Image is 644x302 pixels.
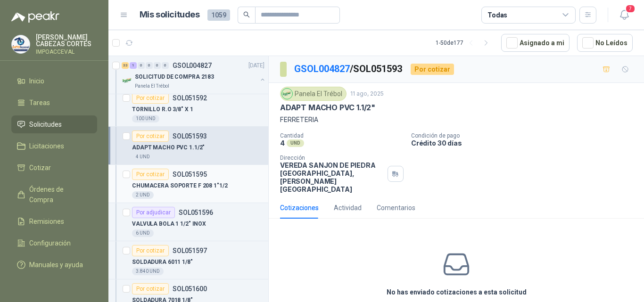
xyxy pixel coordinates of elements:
[411,64,454,75] div: Por cotizar
[11,180,97,209] a: Órdenes de Compra
[132,220,206,229] p: VALVULA BOLA 1 1/2" INOX
[29,76,44,86] span: Inicio
[294,63,350,74] a: GSOL004827
[29,119,62,130] span: Solicitudes
[173,62,212,69] p: GSOL004827
[350,90,384,98] p: 11 ago, 2025
[287,139,304,147] div: UND
[29,141,64,151] span: Licitaciones
[162,62,169,69] div: 0
[11,94,97,112] a: Tareas
[280,87,347,101] div: Panela El Trébol
[29,216,64,227] span: Remisiones
[122,62,129,69] div: 33
[280,114,633,125] p: FERRETERIA
[132,181,228,190] p: CHUMACERA SOPORTE F 208 1"1/2
[108,165,268,203] a: Por cotizarSOL051595CHUMACERA SOPORTE F 208 1"1/22 UND
[122,60,266,90] a: 33 1 0 0 0 0 GSOL004827[DATE] Company LogoSOLICITUD DE COMPRA 2183Panela El Trébol
[29,163,51,173] span: Cotizar
[132,153,154,161] div: 4 UND
[12,35,30,53] img: Company Logo
[173,95,207,101] p: SOL051592
[207,9,230,21] span: 1059
[132,258,193,267] p: SOLDADURA 6011 1/8"
[173,247,207,254] p: SOL051597
[108,89,268,127] a: Por cotizarSOL051592TORNILLO R.O 3/8" X 1100 UND
[135,82,169,90] p: Panela El Trébol
[36,49,97,55] p: IMPOACCEVAL
[487,10,507,20] div: Todas
[132,115,159,122] div: 100 UND
[334,203,362,213] div: Actividad
[29,260,83,270] span: Manuales y ayuda
[146,62,153,69] div: 0
[132,207,175,218] div: Por adjudicar
[11,159,97,177] a: Cotizar
[29,238,71,248] span: Configuración
[280,103,375,113] p: ADAPT MACHO PVC 1.1/2"
[29,184,88,205] span: Órdenes de Compra
[616,7,633,24] button: 7
[243,11,250,18] span: search
[108,127,268,165] a: Por cotizarSOL051593ADAPT MACHO PVC 1.1/2"4 UND
[132,169,169,180] div: Por cotizar
[140,8,200,22] h1: Mis solicitudes
[138,62,145,69] div: 0
[411,132,640,139] p: Condición de pago
[179,209,213,216] p: SOL051596
[280,139,285,147] p: 4
[11,137,97,155] a: Licitaciones
[132,191,154,199] div: 2 UND
[173,286,207,292] p: SOL051600
[501,34,570,52] button: Asignado a mi
[135,73,214,82] p: SOLICITUD DE COMPRA 2183
[377,203,415,213] div: Comentarios
[282,89,292,99] img: Company Logo
[625,4,636,13] span: 7
[132,268,164,275] div: 3.840 UND
[108,203,268,241] a: Por adjudicarSOL051596VALVULA BOLA 1 1/2" INOX6 UND
[29,98,50,108] span: Tareas
[132,283,169,294] div: Por cotizar
[280,132,404,139] p: Cantidad
[11,115,97,133] a: Solicitudes
[132,92,169,104] div: Por cotizar
[294,62,403,76] p: / SOL051593
[36,34,97,47] p: [PERSON_NAME] CABEZAS CORTES
[280,203,319,213] div: Cotizaciones
[132,245,169,256] div: Por cotizar
[411,139,640,147] p: Crédito 30 días
[11,256,97,274] a: Manuales y ayuda
[280,155,384,161] p: Dirección
[132,105,193,114] p: TORNILLO R.O 3/8" X 1
[387,287,527,297] h3: No has enviado cotizaciones a esta solicitud
[154,62,161,69] div: 0
[122,75,133,86] img: Company Logo
[11,212,97,230] a: Remisiones
[11,11,59,23] img: Logo peakr
[130,62,137,69] div: 1
[436,35,494,50] div: 1 - 50 de 177
[132,229,154,237] div: 6 UND
[11,72,97,90] a: Inicio
[108,241,268,279] a: Por cotizarSOL051597SOLDADURA 6011 1/8"3.840 UND
[132,143,205,152] p: ADAPT MACHO PVC 1.1/2"
[248,61,264,70] p: [DATE]
[577,34,633,52] button: No Leídos
[173,133,207,139] p: SOL051593
[11,234,97,252] a: Configuración
[173,171,207,178] p: SOL051595
[132,131,169,142] div: Por cotizar
[280,161,384,193] p: VEREDA SANJON DE PIEDRA [GEOGRAPHIC_DATA] , [PERSON_NAME][GEOGRAPHIC_DATA]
